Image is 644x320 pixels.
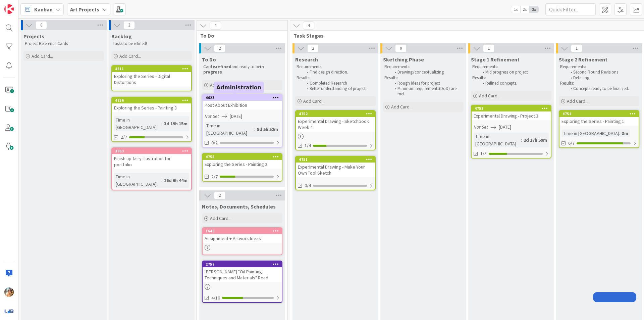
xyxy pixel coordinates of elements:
img: JF [4,287,14,297]
div: 4753 [472,105,551,111]
span: Add Card... [210,82,231,88]
span: To Do [202,56,216,63]
a: 4751Experimental Drawing - Make Your Own Tool Sketch0/4 [295,156,376,190]
li: Drawing/conceptualizing [391,70,463,75]
span: Add Card... [119,53,141,59]
span: Backlog [111,33,132,40]
a: 4753Experimental Drawing - Project 3Not Set[DATE]Time in [GEOGRAPHIC_DATA]:2d 17h 59m1/3 [471,105,551,158]
div: Post About Exhibition [203,101,282,109]
span: Kanban [34,5,53,13]
div: 4623Post About Exhibition [203,95,282,109]
div: 4751 [296,156,375,163]
span: 1 [571,44,582,52]
span: To Do [200,32,279,39]
p: Tasks to be refined! [113,41,191,46]
a: 4754Exploring the Series - Painting 1Time in [GEOGRAPHIC_DATA]:3m6/7 [559,110,639,148]
div: 4751 [299,157,375,162]
span: 4/10 [211,294,220,302]
span: Projects [23,33,44,40]
span: Add Card... [567,98,588,104]
p: Results: [384,75,462,81]
a: 3963Finish up fairy illustration for portfolioTime in [GEOGRAPHIC_DATA]:26d 6h 44m [111,147,192,190]
a: 4752Experimental Drawing - Sketchbook Week 41/4 [295,110,376,150]
span: Add Card... [210,215,231,221]
p: Card is and ready to be [203,64,281,75]
span: 3 [123,21,135,29]
span: 2 [214,191,225,199]
li: Minimum requirements(DoD) are met [391,86,463,97]
div: Finish up fairy illustration for portfolio [112,154,191,169]
li: Completed Research [303,81,375,86]
span: 0 [36,21,47,29]
div: Assignment + Artwork Ideas [203,234,282,243]
span: 1 [483,44,494,52]
span: Add Card... [303,98,325,104]
li: Find design direction. [303,70,375,75]
p: Results: [560,81,638,86]
span: 1/4 [305,142,311,149]
div: Exploring the Series - Painting 3 [112,103,191,112]
div: 4754 [562,111,639,116]
div: 1640 [206,229,282,233]
span: 2 [214,44,225,52]
img: avatar [4,306,14,316]
span: Add Card... [32,53,53,59]
li: Mid progress on project [479,70,550,75]
div: 4623 [206,95,282,100]
span: 1/3 [480,150,487,157]
li: Concepts ready to be finalized. [567,86,638,91]
i: Not Set [205,113,219,119]
div: 5d 5h 52m [255,126,280,133]
span: [DATE] [499,124,511,131]
strong: in progress [203,64,265,75]
div: Experimental Drawing - Make Your Own Tool Sketch [296,163,375,177]
div: 26d 6h 44m [162,177,189,184]
span: Stage 2 Refinement [559,56,607,63]
a: 4756Exploring the Series - Painting 3Time in [GEOGRAPHIC_DATA]:3d 19h 15m2/7 [111,97,192,142]
span: 4 [210,21,221,30]
li: Rough ideas for project [391,81,463,86]
span: : [161,120,162,127]
span: Stage 1 Refinement [471,56,520,63]
p: Requirements: [297,64,374,70]
strong: refined [216,64,231,70]
h5: Administration [216,84,261,91]
div: 4756Exploring the Series - Painting 3 [112,97,191,112]
div: 4756 [115,98,191,103]
span: 2/7 [211,173,218,180]
span: 0/4 [305,182,311,189]
div: 4752 [299,111,375,116]
i: Not Set [474,124,488,130]
div: 3963Finish up fairy illustration for portfolio [112,148,191,169]
img: Visit kanbanzone.com [4,4,14,14]
p: Results: [472,75,550,81]
a: 4755Exploring the Series - Painting 22/7 [202,153,282,182]
div: Exploring the Series - Painting 2 [203,160,282,169]
div: Experimental Drawing - Sketchbook Week 4 [296,117,375,132]
div: Experimental Drawing - Project 3 [472,111,551,120]
p: Requirements: [384,64,462,70]
span: 3x [529,6,538,13]
span: : [254,126,255,133]
div: 1640Assignment + Artwork Ideas [203,228,282,243]
span: 4 [303,21,314,30]
div: 4755 [206,154,282,159]
span: 0/2 [211,139,218,146]
span: [DATE] [230,113,242,120]
div: 4752Experimental Drawing - Sketchbook Week 4 [296,111,375,132]
li: Better understanding of project. [303,86,375,91]
li: Second Round Revisions [567,70,638,75]
span: Add Card... [391,104,413,110]
div: Time in [GEOGRAPHIC_DATA] [114,116,161,131]
p: Project Reference Cards [25,41,103,46]
span: 2/7 [121,134,127,141]
span: 2 [307,44,319,52]
div: 4753Experimental Drawing - Project 3 [472,105,551,120]
span: Add Card... [479,93,500,99]
p: Results: [297,75,374,81]
span: Notes, Documents, Schedules [202,203,276,210]
div: 4811 [112,66,191,72]
input: Quick Filter... [545,3,596,15]
div: 3d 19h 15m [162,120,189,127]
div: 4811 [115,66,191,71]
